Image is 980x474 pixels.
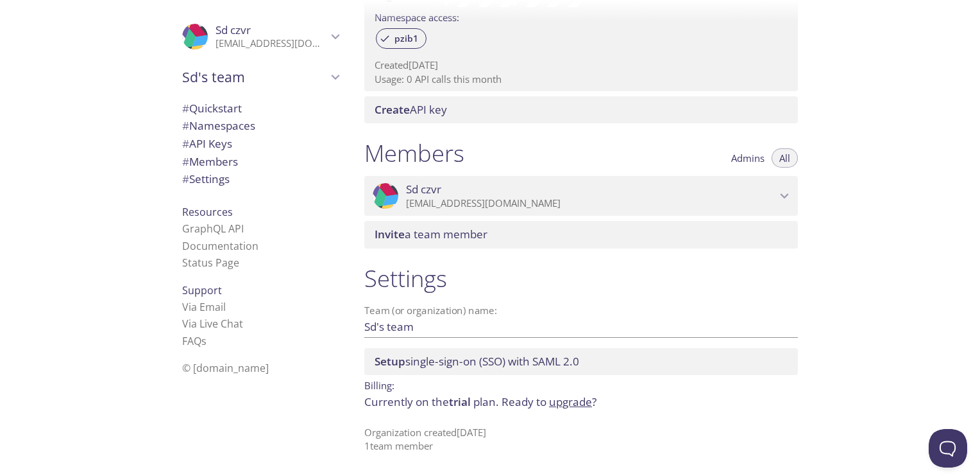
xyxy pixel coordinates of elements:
[929,429,967,468] iframe: Help Scout Beacon - Open
[172,15,349,58] div: Sd czvr
[387,33,426,44] span: pzib1
[172,60,349,94] div: Sd's team
[182,239,258,253] a: Documentation
[182,101,189,116] span: #
[182,154,189,169] span: #
[375,227,405,241] span: Invite
[182,118,189,133] span: #
[182,171,189,186] span: #
[549,394,592,409] a: upgrade
[723,148,772,168] button: Admins
[182,256,239,270] a: Status Page
[772,148,798,168] button: All
[364,176,798,216] div: Sd czvr
[182,171,230,186] span: Settings
[172,117,349,135] div: Namespaces
[364,139,464,168] h1: Members
[364,221,798,248] div: Invite a team member
[375,227,487,241] span: a team member
[172,170,349,188] div: Team Settings
[215,22,251,37] span: Sd czvr
[182,136,189,151] span: #
[364,306,498,315] label: Team (or organization) name:
[406,197,776,210] p: [EMAIL_ADDRESS][DOMAIN_NAME]
[502,394,596,409] span: Ready to ?
[375,102,447,117] span: API key
[364,375,798,394] p: Billing:
[182,361,269,375] span: © [DOMAIN_NAME]
[375,58,788,72] p: Created [DATE]
[364,394,798,410] p: Currently on the plan.
[172,100,349,118] div: Quickstart
[364,96,798,123] div: Create API Key
[182,334,207,348] a: FAQ
[364,348,798,375] div: Setup SSO
[182,205,233,219] span: Resources
[172,135,349,153] div: API Keys
[182,283,222,297] span: Support
[182,317,243,331] a: Via Live Chat
[182,101,242,116] span: Quickstart
[172,153,349,171] div: Members
[376,28,427,49] div: pzib1
[201,334,207,348] span: s
[406,182,441,197] span: Sd czvr
[364,426,798,453] p: Organization created [DATE] 1 team member
[375,354,579,369] span: single-sign-on (SSO) with SAML 2.0
[182,222,244,236] a: GraphQL API
[182,154,238,169] span: Members
[182,300,226,314] a: Via Email
[449,394,471,409] span: trial
[375,354,405,369] span: Setup
[215,37,327,50] p: [EMAIL_ADDRESS][DOMAIN_NAME]
[182,118,255,133] span: Namespaces
[182,136,232,151] span: API Keys
[375,102,410,117] span: Create
[182,68,327,86] span: Sd's team
[364,264,798,293] h1: Settings
[375,73,788,86] p: Usage: 0 API calls this month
